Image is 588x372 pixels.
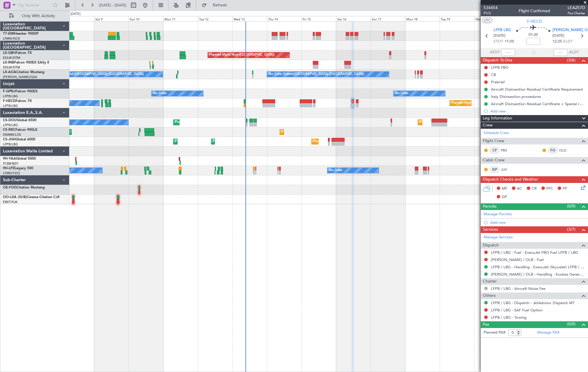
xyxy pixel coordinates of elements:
[552,33,564,39] span: [DATE]
[567,226,575,232] span: (3/7)
[567,321,575,327] span: (0/0)
[3,90,38,93] a: F-GPNJFalcon 900EX
[3,32,14,36] span: T7-EMI
[517,186,522,192] span: AC
[3,133,21,137] a: DNMM/LOS
[336,16,371,21] div: Sat 16
[3,128,15,132] span: CS-RRC
[267,16,302,21] div: Thu 14
[3,195,27,199] span: OO-LXA (SUB)
[491,315,526,320] a: LFPB / LBG - Towing
[483,176,538,183] span: Dispatch Checks and Weather
[301,16,336,21] div: Fri 15
[529,32,538,38] span: 01:20
[71,12,80,17] div: [DATE]
[3,90,15,93] span: F-GPNJ
[483,115,512,122] span: Leg Information
[3,119,17,122] span: CS-DOU
[3,167,33,170] a: 9H-LPZLegacy 500
[568,11,585,16] span: Pos Charter
[3,142,18,147] a: LFPB/LBG
[482,18,492,23] button: UTC
[569,50,579,55] span: ALDT
[491,87,583,92] div: Aircraft Disinsection Residual Certificate Requirement
[532,186,537,192] span: CR
[3,104,18,108] a: LFPB/LBG
[3,51,32,55] a: LX-GBHFalcon 7X
[451,99,543,107] div: Planned Maint [GEOGRAPHIC_DATA] ([GEOGRAPHIC_DATA])
[490,166,499,173] div: ISP
[490,109,585,114] div: Add new
[94,16,129,21] div: Sat 9
[199,1,234,10] button: Refresh
[232,16,267,21] div: Wed 13
[440,16,474,21] div: Tue 19
[3,157,16,161] span: 9H-YAA
[3,167,15,170] span: 9H-LPZ
[405,16,440,21] div: Mon 18
[491,101,585,106] div: Aircraft Disinsection Residual Certificate + Special request
[371,16,405,21] div: Sun 17
[3,119,36,122] a: CS-DOUGlobal 6500
[501,167,514,172] a: JUV
[6,11,63,21] button: Only With Activity
[483,242,499,249] span: Dispatch
[3,186,45,189] a: OE-FOGCitation Mustang
[3,56,20,60] a: EDLW/DTM
[213,137,305,146] div: Planned Maint [GEOGRAPHIC_DATA] ([GEOGRAPHIC_DATA])
[3,195,59,199] a: OO-LXA (SUB)Cessna Citation CJ4
[175,137,267,146] div: Planned Maint [GEOGRAPHIC_DATA] ([GEOGRAPHIC_DATA])
[502,186,507,192] span: MF
[3,51,16,55] span: LX-GBH
[153,89,166,98] div: No Crew
[3,99,16,103] span: F-HECD
[3,186,17,189] span: OE-FOG
[502,194,507,200] span: DP
[483,321,489,328] span: Pax
[129,16,163,21] div: Sun 10
[99,3,127,8] span: [DATE] - [DATE]
[484,130,509,136] a: Schedule Crew
[567,57,575,63] span: (3/6)
[484,235,513,240] a: Manage Services
[494,27,511,33] span: LFPB LBG
[3,99,32,103] a: F-HECDFalcon 7X
[3,61,14,64] span: LX-INB
[548,147,558,154] div: FO
[3,61,49,64] a: LX-INBFalcon 900EX EASy II
[483,157,505,164] span: Cabin Crew
[474,16,509,21] div: Wed 20
[563,186,567,192] span: FP
[198,16,233,21] div: Tue 12
[281,128,342,136] div: Planned Maint Lagos ([PERSON_NAME])
[484,330,505,336] label: Planned PAX
[491,300,575,305] a: LFPB / LBG - Dispatch - JetAdvisor Dispatch MT
[175,118,267,127] div: Planned Maint [GEOGRAPHIC_DATA] ([GEOGRAPHIC_DATA])
[501,148,514,153] a: PBS
[527,18,542,24] span: F-HECD
[490,220,585,225] div: Add new
[420,118,511,127] div: Planned Maint [GEOGRAPHIC_DATA] ([GEOGRAPHIC_DATA])
[483,122,493,129] span: Crew
[3,161,18,166] a: FCBB/BZV
[483,226,498,233] span: Services
[3,128,37,132] a: CS-RRCFalcon 900LX
[519,8,550,14] div: Flight Confirmed
[491,250,578,255] a: LFPB / LBG - Fuel - ExecuJet FBO Fuel LFPB / LBG
[494,33,505,39] span: [DATE]
[483,278,497,285] span: Charter
[395,89,408,98] div: No Crew
[567,203,575,209] span: (0/0)
[208,3,232,7] span: Refresh
[559,148,572,153] a: OLG
[494,39,503,45] span: ETOT
[268,70,364,79] div: No Crew Ostend-[GEOGRAPHIC_DATA] ([GEOGRAPHIC_DATA])
[71,128,146,136] div: Planned Maint Larnaca ([GEOGRAPHIC_DATA] Intl)
[491,272,585,277] a: [PERSON_NAME] / OLB - Handling - Eccelsa General Aviation [PERSON_NAME] / OLB
[491,257,544,262] a: [PERSON_NAME] / OLB - Fuel
[3,171,20,175] a: LFMD/CEQ
[491,308,543,313] a: LFPB / LBG - SAF Fuel Option
[163,16,198,21] div: Mon 11
[483,138,504,144] span: Flight Crew
[329,166,342,175] div: No Crew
